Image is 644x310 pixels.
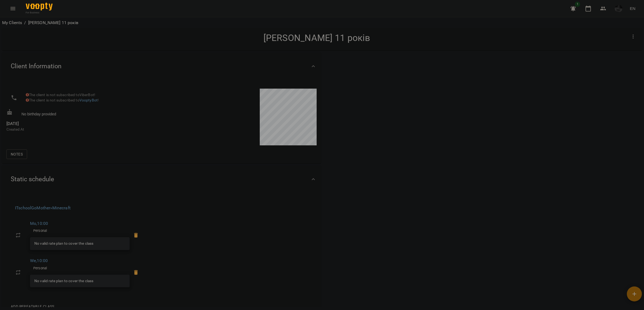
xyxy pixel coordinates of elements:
p: Created At [6,127,160,132]
span: Client Information [11,62,61,70]
div: No valid rate plan to cover the class [34,276,93,286]
span: Add repeatable class [11,303,54,310]
span: Delete scheduled class Minecraft We 10:00 of the client Мельник Кирило 11 років [130,266,142,279]
span: EN [630,6,635,11]
p: [PERSON_NAME] 11 років [28,20,78,26]
nav: breadcrumb [2,20,642,26]
a: ITschoolGoMother»Minecraft [15,205,71,210]
a: VooptyBot [79,98,98,102]
span: The client is not subscribed to ! [26,98,99,102]
a: We,10:00 [30,258,48,263]
span: The client is not subscribed to ViberBot! [26,93,95,97]
a: Mo,10:00 [30,221,48,226]
span: Delete scheduled class Minecraft Mo 10:00 of the client Мельник Кирило 11 років [130,229,142,242]
span: Personal [30,228,50,233]
div: Static schedule [2,165,321,193]
li: / [24,20,26,26]
h4: [PERSON_NAME] 11 років [6,32,627,43]
img: Voopty Logo [26,3,53,10]
a: My Clients [2,20,22,25]
span: Personal [30,266,50,271]
img: c21352688f5787f21f3ea42016bcdd1d.jpg [615,5,622,12]
div: Client Information [2,52,321,80]
div: No valid rate plan to cover the class [34,239,93,248]
span: 1 [575,2,580,7]
span: Notes [11,151,23,157]
button: Menu [6,2,19,15]
span: For Business [26,11,53,14]
span: [DATE] [6,120,160,127]
button: Notes [6,149,27,159]
div: No birthday provided [5,108,162,118]
span: Static schedule [11,175,54,183]
button: EN [628,3,638,13]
